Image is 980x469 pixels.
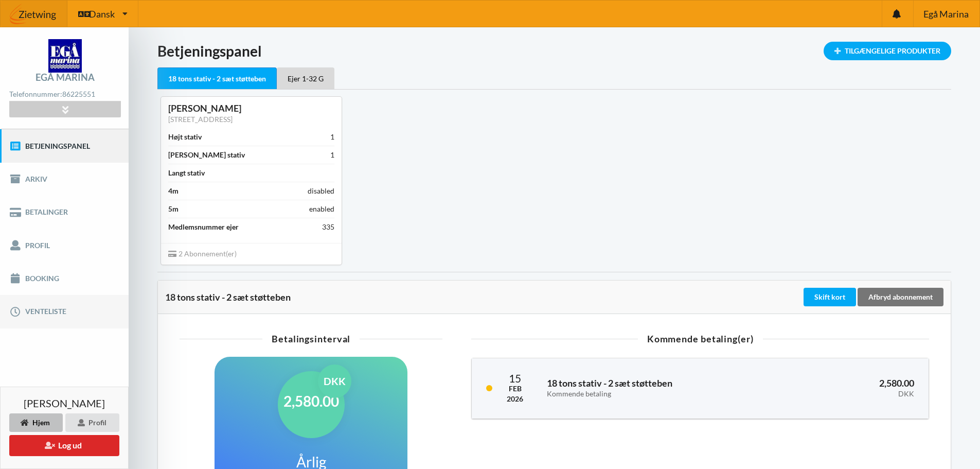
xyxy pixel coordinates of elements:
div: 18 tons stativ - 2 sæt støtteben [157,67,277,90]
div: Langt stativ [168,168,205,178]
div: [PERSON_NAME] stativ [168,150,245,160]
div: Tilgængelige Produkter [824,42,951,60]
div: Feb [507,384,523,394]
div: DKK [783,390,914,398]
div: 15 [507,373,523,384]
h1: Betjeningspanel [157,42,951,60]
h3: 2,580.00 [783,377,914,398]
div: 5m [168,204,179,214]
div: Medlemsnummer ejer [168,222,239,232]
div: disabled [308,186,334,196]
img: logo [48,39,82,73]
button: Log ud [9,435,119,456]
div: 1 [330,150,334,160]
div: 335 [322,222,334,232]
div: Hjem [9,413,63,432]
span: 2 Abonnement(er) [168,249,237,258]
a: [STREET_ADDRESS] [168,115,233,124]
div: 2026 [507,394,523,404]
h1: 2,580.00 [283,392,339,410]
div: Betalingsinterval [180,334,442,343]
div: Telefonnummer: [9,88,120,101]
div: 4m [168,186,179,196]
div: Skift kort [804,288,856,306]
div: Ejer 1-32 G [277,67,334,89]
div: DKK [318,364,351,398]
span: [PERSON_NAME] [24,398,105,408]
div: 18 tons stativ - 2 sæt støtteben [165,292,801,302]
div: Egå Marina [35,73,95,82]
div: [PERSON_NAME] [168,102,334,114]
span: Dansk [89,9,115,19]
strong: 86225551 [62,90,95,98]
div: enabled [309,204,334,214]
div: Afbryd abonnement [858,288,943,306]
h3: 18 tons stativ - 2 sæt støtteben [547,377,769,398]
div: Kommende betaling [547,390,769,398]
span: Egå Marina [923,9,969,19]
div: 1 [330,132,334,142]
div: Højt stativ [168,132,202,142]
div: Profil [65,413,119,432]
div: Kommende betaling(er) [471,334,929,343]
